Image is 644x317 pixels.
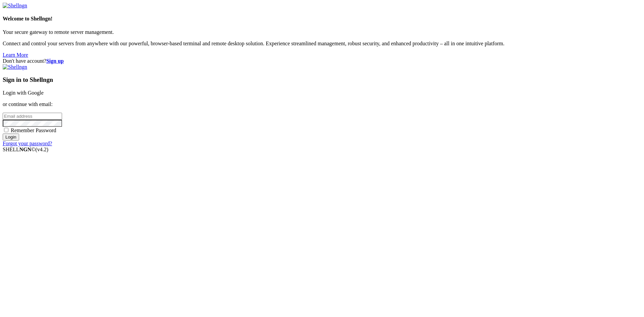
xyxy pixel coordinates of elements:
p: or continue with email: [3,101,641,107]
input: Login [3,134,19,141]
a: Forgot your password? [3,141,52,146]
input: Email address [3,113,62,120]
div: Don't have account? [3,58,641,64]
p: Your secure gateway to remote server management. [3,29,641,35]
h4: Welcome to Shellngn! [3,16,641,22]
h3: Sign in to Shellngn [3,76,641,84]
a: Learn More [3,52,28,58]
p: Connect and control your servers from anywhere with our powerful, browser-based terminal and remo... [3,41,641,47]
a: Login with Google [3,90,44,96]
img: Shellngn [3,64,27,70]
input: Remember Password [4,128,8,132]
span: SHELL © [3,147,48,152]
a: Sign up [46,58,64,64]
b: NGN [19,147,32,152]
span: Remember Password [11,127,56,133]
span: 4.2.0 [36,147,49,152]
img: Shellngn [3,3,27,9]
